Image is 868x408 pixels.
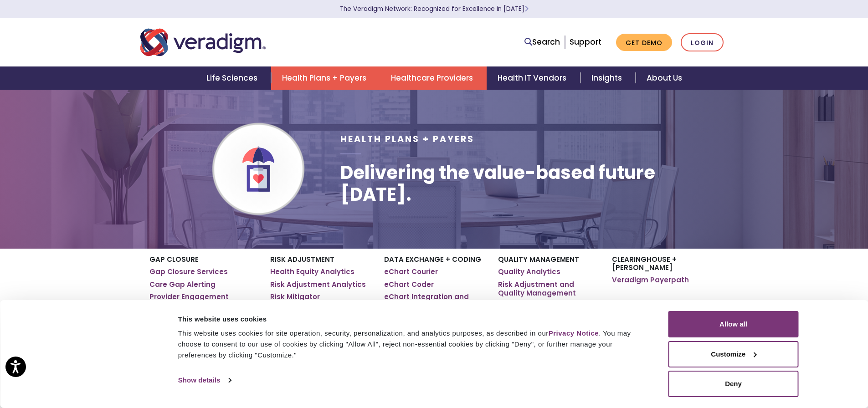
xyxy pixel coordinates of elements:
a: Health Plans + Payers [271,66,380,90]
div: This website uses cookies [178,314,648,325]
a: Support [570,36,601,47]
a: Login [681,33,724,52]
a: eChart Integration and Analytics [384,292,484,310]
a: Healthcare Providers [380,66,487,90]
a: eChart Coder [384,280,434,289]
img: Veradigm logo [140,27,266,57]
a: eChart Courier [384,267,438,276]
a: Risk Adjustment and Quality Management [498,280,598,298]
a: Life Sciences [195,66,271,90]
span: Health Plans + Payers [340,133,474,145]
a: Gap Closure Services [149,267,228,276]
div: This website uses cookies for site operation, security, personalization, and analytics purposes, ... [178,328,648,361]
button: Allow all [668,311,799,337]
a: Quality Analytics [498,267,560,276]
a: Privacy Notice [549,329,599,337]
button: Deny [668,371,799,397]
a: Risk Mitigator [270,292,320,301]
a: Health Equity Analytics [270,267,354,276]
a: Veradigm Payerpath [612,275,689,285]
a: The Veradigm Network: Recognized for Excellence in [DATE]Learn More [340,5,529,13]
button: Customize [668,341,799,367]
a: Show details [178,373,231,387]
a: Risk Adjustment Analytics [270,280,366,289]
span: Learn More [524,5,529,13]
a: Get Demo [616,34,672,51]
a: Health IT Vendors [487,66,580,90]
a: About Us [636,66,693,90]
a: Care Gap Alerting [149,280,216,289]
a: Provider Engagement Solutions [149,292,257,310]
a: Insights [580,66,636,90]
a: Search [524,36,560,48]
h1: Delivering the value-based future [DATE]. [340,162,728,205]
